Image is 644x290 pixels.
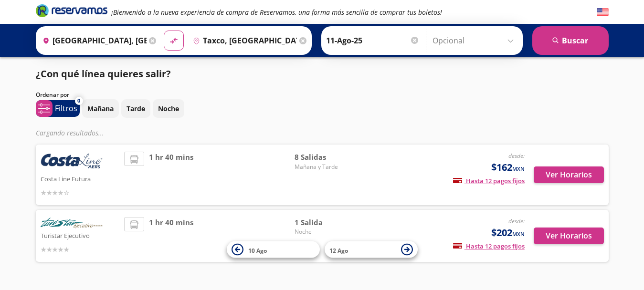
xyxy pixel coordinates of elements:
[121,99,150,118] button: Tarde
[36,3,107,18] i: Brand Logo
[36,100,80,117] button: 0Filtros
[36,128,104,137] em: Cargando resultados ...
[158,104,179,114] p: Noche
[41,173,120,184] p: Costa Line Futura
[41,217,103,230] img: Turistar Ejecutivo
[248,246,267,254] span: 10 Ago
[295,217,361,228] span: 1 Salida
[82,99,119,118] button: Mañana
[453,176,525,185] span: Hasta 12 pagos fijos
[295,152,361,163] span: 8 Salidas
[508,152,525,160] em: desde:
[41,152,103,173] img: Costa Line Futura
[512,165,525,172] small: MXN
[491,226,525,240] span: $202
[532,26,609,55] button: Buscar
[153,99,184,118] button: Noche
[189,29,297,52] input: Buscar Destino
[127,104,145,114] p: Tarde
[149,152,193,198] span: 1 hr 40 mins
[41,229,120,241] p: Turistar Ejecutivo
[326,29,420,52] input: Elegir Fecha
[295,163,361,171] span: Mañana y Tarde
[36,67,171,81] p: ¿Con qué línea quieres salir?
[534,228,604,244] button: Ver Horarios
[491,160,525,175] span: $162
[77,97,80,105] span: 0
[39,29,147,52] input: Buscar Origen
[295,228,361,236] span: Noche
[87,104,114,114] p: Mañana
[227,241,320,258] button: 10 Ago
[325,241,418,258] button: 12 Ago
[111,8,442,17] em: ¡Bienvenido a la nueva experiencia de compra de Reservamos, una forma más sencilla de comprar tus...
[508,217,525,225] em: desde:
[55,103,77,114] p: Filtros
[597,6,609,18] button: English
[433,29,518,52] input: Opcional
[329,246,348,254] span: 12 Ago
[36,3,107,21] a: Brand Logo
[149,217,193,255] span: 1 hr 40 mins
[512,230,525,238] small: MXN
[36,91,69,99] p: Ordenar por
[453,242,525,250] span: Hasta 12 pagos fijos
[534,166,604,183] button: Ver Horarios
